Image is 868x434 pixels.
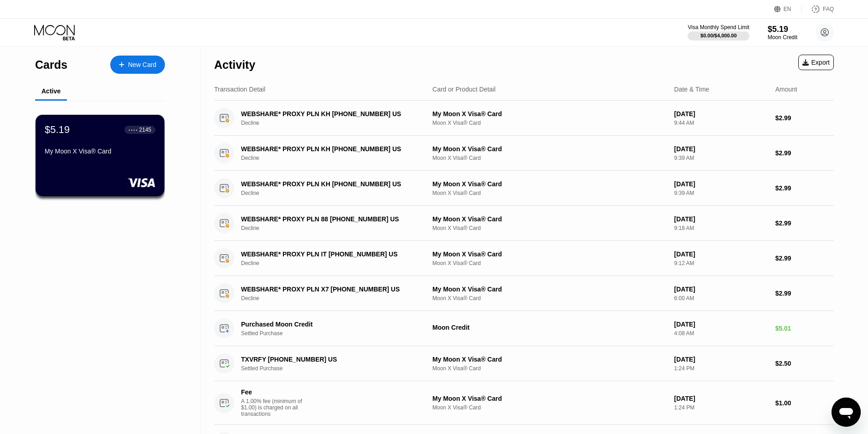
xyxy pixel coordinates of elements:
div: New Card [128,61,156,69]
div: $1.00 [775,399,834,407]
div: 6:00 AM [674,295,768,301]
div: Moon X Visa® Card [432,295,667,301]
div: $5.19Moon Credit [768,25,797,41]
div: 9:44 AM [674,120,768,126]
div: My Moon X Visa® Card [432,180,667,188]
div: $2.99 [775,220,834,227]
div: Moon X Visa® Card [432,225,667,231]
div: TXVRFY [PHONE_NUMBER] USSettled PurchaseMy Moon X Visa® CardMoon X Visa® Card[DATE]1:24 PM$2.50 [214,346,834,381]
div: My Moon X Visa® Card [432,215,667,223]
div: [DATE] [674,321,768,328]
div: Active [41,87,61,95]
div: Moon X Visa® Card [432,190,667,196]
div: Activity [214,58,255,71]
div: WEBSHARE* PROXY PLN KH [PHONE_NUMBER] US [241,145,418,153]
div: Moon X Visa® Card [432,260,667,266]
div: Visa Monthly Spend Limit$0.00/$4,000.00 [688,24,749,41]
div: [DATE] [674,250,768,258]
div: Moon Credit [432,324,667,331]
div: WEBSHARE* PROXY PLN 88 [PHONE_NUMBER] US [241,215,418,223]
div: A 1.00% fee (minimum of $1.00) is charged on all transactions [241,398,309,417]
div: WEBSHARE* PROXY PLN KH [PHONE_NUMBER] USDeclineMy Moon X Visa® CardMoon X Visa® Card[DATE]9:44 AM... [214,101,834,136]
div: WEBSHARE* PROXY PLN X7 [PHONE_NUMBER] US [241,286,418,293]
div: WEBSHARE* PROXY PLN KH [PHONE_NUMBER] USDeclineMy Moon X Visa® CardMoon X Visa® Card[DATE]9:39 AM... [214,136,834,171]
div: 1:24 PM [674,365,768,372]
div: 9:39 AM [674,155,768,161]
div: New Card [110,56,165,74]
div: My Moon X Visa® Card [432,286,667,293]
div: Decline [241,155,431,161]
div: Settled Purchase [241,330,431,337]
div: Decline [241,190,431,196]
div: 1:24 PM [674,404,768,411]
div: $2.99 [775,290,834,297]
div: My Moon X Visa® Card [432,110,667,117]
div: My Moon X Visa® Card [45,148,155,155]
div: $2.99 [775,184,834,192]
div: $2.99 [775,114,834,122]
div: [DATE] [674,180,768,188]
div: Decline [241,225,431,231]
div: Decline [241,120,431,126]
div: EN [774,5,802,14]
div: Export [798,55,834,70]
div: Settled Purchase [241,365,431,372]
div: FeeA 1.00% fee (minimum of $1.00) is charged on all transactionsMy Moon X Visa® CardMoon X Visa® ... [214,381,834,425]
div: 9:18 AM [674,225,768,231]
div: Decline [241,295,431,301]
div: Date & Time [674,86,709,93]
div: 9:12 AM [674,260,768,266]
div: $0.00 / $4,000.00 [700,33,737,38]
div: 4:08 AM [674,330,768,337]
iframe: Button to launch messaging window [832,398,861,427]
div: Moon X Visa® Card [432,365,667,372]
div: [DATE] [674,395,768,402]
div: EN [784,6,791,12]
div: 9:39 AM [674,190,768,196]
div: Purchased Moon Credit [241,321,418,328]
div: Fee [241,388,305,396]
div: Card or Product Detail [432,86,496,93]
div: [DATE] [674,356,768,363]
div: Visa Monthly Spend Limit [688,24,749,31]
div: TXVRFY [PHONE_NUMBER] US [241,356,418,363]
div: WEBSHARE* PROXY PLN IT [PHONE_NUMBER] USDeclineMy Moon X Visa® CardMoon X Visa® Card[DATE]9:12 AM... [214,241,834,276]
div: $2.99 [775,255,834,262]
div: Transaction Detail [214,86,265,93]
div: $5.19 [768,25,797,34]
div: ● ● ● ● [128,128,138,131]
div: [DATE] [674,215,768,223]
div: Export [802,59,830,66]
div: WEBSHARE* PROXY PLN KH [PHONE_NUMBER] US [241,110,418,117]
div: FAQ [823,6,834,12]
div: WEBSHARE* PROXY PLN KH [PHONE_NUMBER] US [241,180,418,188]
div: $5.19● ● ● ●2145My Moon X Visa® Card [36,115,164,196]
div: My Moon X Visa® Card [432,250,667,258]
div: 2145 [139,127,151,133]
div: Moon X Visa® Card [432,155,667,161]
div: Moon X Visa® Card [432,120,667,126]
div: $2.99 [775,149,834,157]
div: [DATE] [674,145,768,153]
div: WEBSHARE* PROXY PLN KH [PHONE_NUMBER] USDeclineMy Moon X Visa® CardMoon X Visa® Card[DATE]9:39 AM... [214,171,834,206]
div: Moon X Visa® Card [432,404,667,411]
div: Purchased Moon CreditSettled PurchaseMoon Credit[DATE]4:08 AM$5.01 [214,311,834,346]
div: [DATE] [674,110,768,117]
div: $5.01 [775,325,834,332]
div: Decline [241,260,431,266]
div: My Moon X Visa® Card [432,145,667,153]
div: Amount [775,86,797,93]
div: $2.50 [775,360,834,367]
div: My Moon X Visa® Card [432,395,667,402]
div: Moon Credit [768,34,797,41]
div: WEBSHARE* PROXY PLN 88 [PHONE_NUMBER] USDeclineMy Moon X Visa® CardMoon X Visa® Card[DATE]9:18 AM... [214,206,834,241]
div: Cards [35,58,67,71]
div: WEBSHARE* PROXY PLN IT [PHONE_NUMBER] US [241,250,418,258]
div: WEBSHARE* PROXY PLN X7 [PHONE_NUMBER] USDeclineMy Moon X Visa® CardMoon X Visa® Card[DATE]6:00 AM... [214,276,834,311]
div: [DATE] [674,286,768,293]
div: FAQ [802,5,834,14]
div: $5.19 [45,124,70,136]
div: My Moon X Visa® Card [432,356,667,363]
